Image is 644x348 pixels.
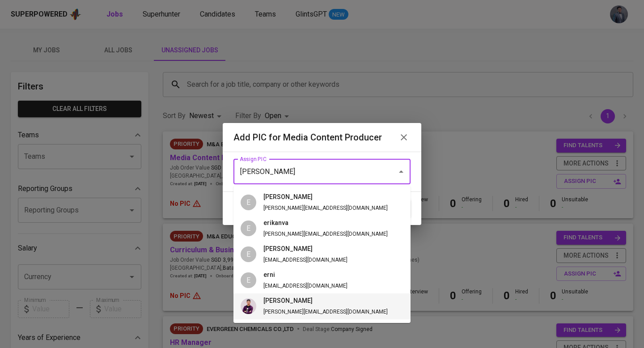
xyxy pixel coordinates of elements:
[263,244,347,254] h6: [PERSON_NAME]
[263,205,388,211] span: [PERSON_NAME][EMAIL_ADDRESS][DOMAIN_NAME]
[263,283,347,289] span: [EMAIL_ADDRESS][DOMAIN_NAME]
[263,270,347,280] h6: erni
[263,218,388,228] h6: erikanva
[241,221,256,236] div: E
[395,166,407,178] button: Close
[263,257,347,263] span: [EMAIL_ADDRESS][DOMAIN_NAME]
[263,192,388,202] h6: [PERSON_NAME]
[263,309,388,315] span: [PERSON_NAME][EMAIL_ADDRESS][DOMAIN_NAME]
[241,246,256,262] div: E
[241,195,256,210] div: E
[241,272,256,288] div: E
[233,130,382,144] h6: Add PIC for Media Content Producer
[263,296,388,306] h6: [PERSON_NAME]
[263,231,388,237] span: [PERSON_NAME][EMAIL_ADDRESS][DOMAIN_NAME]
[241,298,256,314] img: erwin@glints.com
